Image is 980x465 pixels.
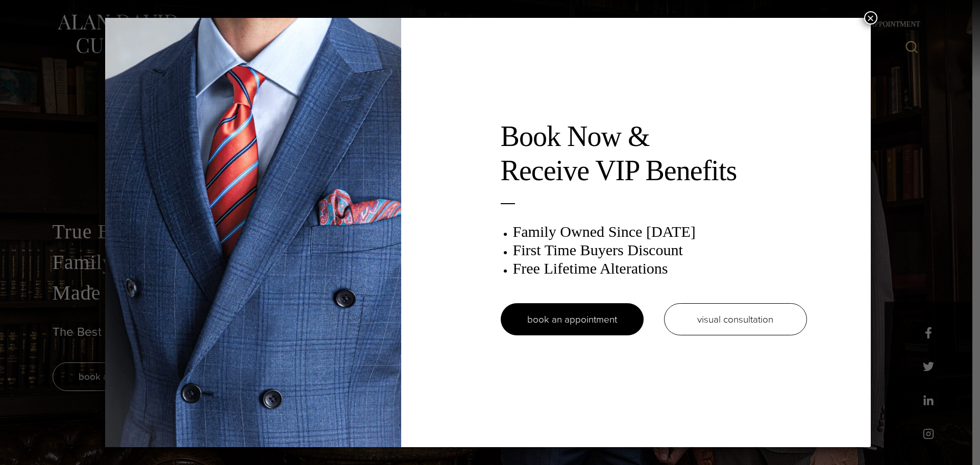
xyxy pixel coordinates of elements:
[501,119,807,188] h2: Book Now & Receive VIP Benefits
[513,259,807,278] h3: Free Lifetime Alterations
[22,7,43,16] span: Chat
[513,241,807,259] h3: First Time Buyers Discount
[513,223,807,241] h3: Family Owned Since [DATE]
[501,303,644,335] a: book an appointment
[864,11,877,25] button: Close
[664,303,807,335] a: visual consultation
